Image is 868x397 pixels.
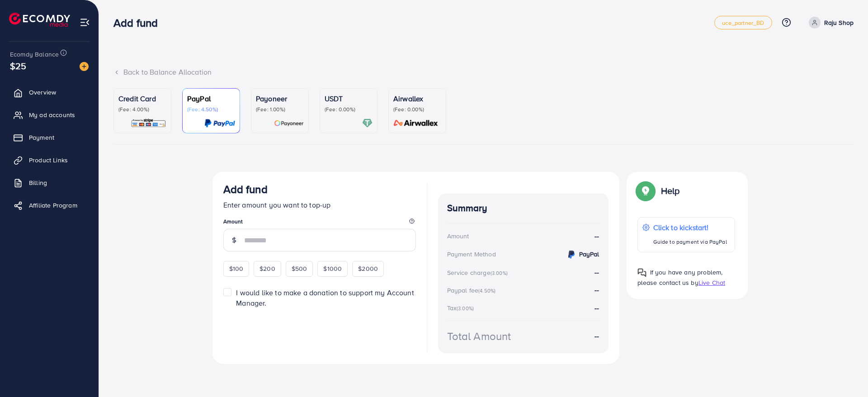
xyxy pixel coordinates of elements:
span: Live Chat [698,278,725,287]
strong: -- [594,331,599,341]
a: Billing [7,174,92,192]
strong: -- [594,285,599,295]
span: $25 [10,59,26,72]
h4: Summary [447,203,599,214]
legend: Amount [223,217,416,229]
div: Payment Method [447,250,496,259]
img: image [80,62,89,71]
iframe: Chat [830,356,861,390]
h3: Add fund [223,183,268,196]
p: (Fee: 4.50%) [187,106,235,113]
strong: -- [594,231,599,241]
img: card [274,118,304,128]
a: uce_partner_BD [714,16,772,29]
span: Product Links [29,156,68,165]
span: $100 [229,264,244,273]
img: Popup guide [637,268,646,277]
p: Credit Card [118,93,166,104]
a: Overview [7,83,92,101]
img: credit [566,249,577,260]
a: Raju Shop [805,17,854,28]
img: logo [9,13,70,27]
span: Billing [29,178,47,187]
div: Amount [447,232,469,241]
img: card [204,118,235,128]
p: (Fee: 0.00%) [393,106,441,113]
span: $200 [259,264,275,273]
p: (Fee: 4.00%) [118,106,166,113]
p: Payoneer [256,93,304,104]
p: (Fee: 1.00%) [256,106,304,113]
strong: PayPal [579,250,599,259]
strong: -- [594,267,599,277]
span: $500 [292,264,307,273]
span: uce_partner_BD [722,20,764,26]
span: $1000 [323,264,342,273]
strong: -- [594,303,599,313]
p: Click to kickstart! [653,222,727,233]
small: (3.00%) [491,269,508,277]
span: I would like to make a donation to support my Account Manager. [236,288,414,308]
span: Ecomdy Balance [10,50,59,59]
div: Tax [447,303,477,312]
img: card [362,118,373,128]
div: Paypal fee [447,286,499,295]
p: Guide to payment via PayPal [653,236,727,247]
span: Overview [29,88,56,97]
small: (3.00%) [457,305,474,312]
p: (Fee: 0.00%) [325,106,373,113]
span: Payment [29,133,54,142]
a: Product Links [7,151,92,169]
div: Total Amount [447,328,511,344]
div: Service charge [447,268,510,277]
img: Popup guide [637,183,654,199]
a: My ad accounts [7,106,92,124]
img: card [131,118,166,128]
h3: Add fund [113,16,165,29]
p: PayPal [187,93,235,104]
span: Affiliate Program [29,201,77,210]
p: Airwallex [393,93,441,104]
a: Affiliate Program [7,196,92,214]
p: Enter amount you want to top-up [223,199,416,210]
span: $2000 [358,264,378,273]
small: (4.50%) [478,287,495,294]
p: Help [661,185,680,196]
span: My ad accounts [29,110,75,119]
div: Back to Balance Allocation [113,67,854,77]
p: USDT [325,93,373,104]
a: Payment [7,128,92,147]
img: card [391,118,441,128]
img: menu [80,17,90,28]
span: If you have any problem, please contact us by [637,268,723,287]
p: Raju Shop [824,17,854,28]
